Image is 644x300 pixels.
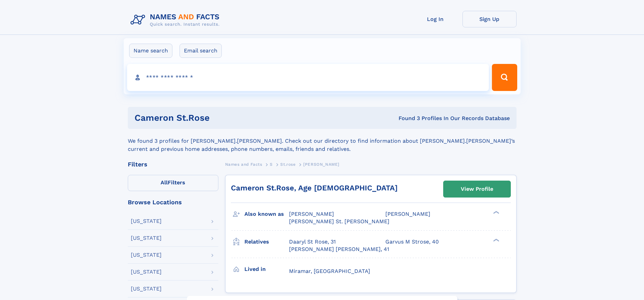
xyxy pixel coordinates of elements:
h3: Lived in [244,263,289,275]
div: ❯ [492,238,500,242]
label: Filters [128,175,218,191]
div: Filters [128,161,218,167]
h3: Also known as [244,208,289,220]
a: St.rose [280,160,295,168]
img: Logo Names and Facts [128,11,225,29]
div: ❯ [492,210,500,215]
div: View Profile [461,181,493,197]
div: [US_STATE] [131,252,162,258]
label: Email search [180,44,222,58]
a: Garvus M Strose, 40 [385,238,439,246]
span: Miramar, [GEOGRAPHIC_DATA] [289,268,370,274]
a: Cameron St.Rose, Age [DEMOGRAPHIC_DATA] [231,184,398,192]
span: [PERSON_NAME] [385,211,430,217]
span: St.rose [280,162,295,167]
div: [US_STATE] [131,218,162,224]
a: View Profile [444,181,510,197]
span: [PERSON_NAME] [289,211,334,217]
span: [PERSON_NAME] St. [PERSON_NAME] [289,218,389,225]
div: [US_STATE] [131,269,162,275]
div: [US_STATE] [131,235,162,241]
a: Log In [408,11,462,27]
h3: Relatives [244,236,289,248]
div: [US_STATE] [131,286,162,292]
span: All [161,179,168,186]
div: Browse Locations [128,199,218,205]
a: Names and Facts [225,160,262,168]
span: [PERSON_NAME] [303,162,339,167]
div: We found 3 profiles for [PERSON_NAME].[PERSON_NAME]. Check out our directory to find information ... [128,129,517,153]
h1: Cameron St.rose [135,114,304,122]
a: Daaryl St Rose, 31 [289,238,336,246]
div: Found 3 Profiles In Our Records Database [304,115,510,122]
button: Search Button [492,64,517,91]
label: Name search [129,44,172,58]
a: Sign Up [462,11,517,27]
a: S [270,160,273,168]
input: search input [127,64,489,91]
a: [PERSON_NAME] [PERSON_NAME], 41 [289,246,389,253]
span: S [270,162,273,167]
